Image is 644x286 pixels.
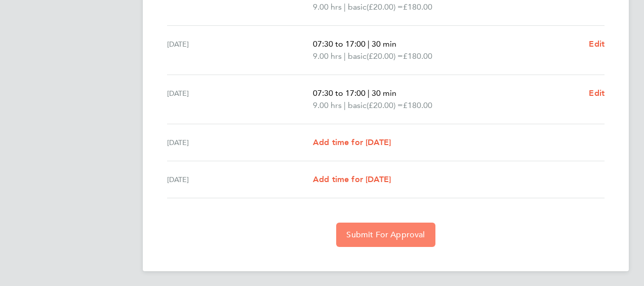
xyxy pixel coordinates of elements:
div: [DATE] [167,173,313,186]
a: Edit [589,87,605,99]
a: Add time for [DATE] [313,136,391,149]
span: (£20.00) = [367,51,403,61]
div: [DATE] [167,38,313,62]
span: Edit [589,39,605,49]
span: Add time for [DATE] [313,174,391,184]
span: Add time for [DATE] [313,137,391,147]
span: £180.00 [403,100,432,110]
span: basic [348,1,367,13]
span: | [344,51,346,61]
span: 9.00 hrs [313,51,342,61]
span: £180.00 [403,2,432,12]
div: [DATE] [167,87,313,112]
span: 9.00 hrs [313,100,342,110]
span: 07:30 to 17:00 [313,88,366,98]
span: (£20.00) = [367,2,403,12]
span: 30 min [372,39,396,49]
span: 07:30 to 17:00 [313,39,366,49]
a: Add time for [DATE] [313,173,391,186]
span: Submit For Approval [346,230,425,240]
span: | [344,100,346,110]
span: 30 min [372,88,396,98]
span: basic [348,50,367,62]
span: 9.00 hrs [313,2,342,12]
span: £180.00 [403,51,432,61]
a: Edit [589,38,605,50]
span: basic [348,99,367,112]
div: [DATE] [167,136,313,149]
span: | [368,88,370,98]
span: (£20.00) = [367,100,403,110]
button: Submit For Approval [336,223,435,247]
span: Edit [589,88,605,98]
span: | [344,2,346,12]
span: | [368,39,370,49]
